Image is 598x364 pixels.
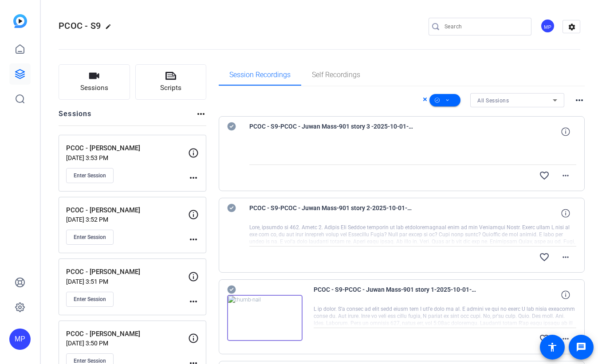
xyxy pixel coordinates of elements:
span: Enter Session [74,172,106,179]
span: PCOC - S9-PCOC - Juwan Mass-901 story 3 -2025-10-01-14-46-34-988-0 [249,121,413,142]
button: Enter Session [66,292,114,307]
mat-icon: more_horiz [196,109,206,119]
button: Scripts [135,64,207,100]
p: [DATE] 3:52 PM [66,216,188,223]
img: blue-gradient.svg [13,14,27,28]
span: All Sessions [477,98,509,104]
span: PCOC - S9-PCOC - Juwan Mass-901 story 2-2025-10-01-14-36-03-977-0 [249,203,413,224]
img: thumb-nail [227,295,303,341]
span: Session Recordings [229,71,291,78]
mat-icon: favorite_border [539,333,550,344]
mat-icon: more_horiz [560,252,571,262]
mat-icon: favorite_border [539,252,550,262]
mat-icon: accessibility [547,342,558,352]
mat-icon: more_horiz [560,170,571,181]
span: PCOC - S9-PCOC - Juwan Mass-901 story 1-2025-10-01-14-27-11-139-0 [314,284,478,305]
span: Sessions [80,83,108,93]
p: [DATE] 3:50 PM [66,340,188,347]
p: PCOC - [PERSON_NAME] [66,267,188,277]
mat-icon: settings [563,20,581,34]
span: PCOC - S9 [59,20,101,31]
span: Enter Session [74,296,106,303]
button: Enter Session [66,168,114,183]
mat-icon: message [576,342,586,352]
div: MP [540,19,555,33]
input: Search [445,21,524,32]
p: PCOC - [PERSON_NAME] [66,205,188,215]
p: [DATE] 3:53 PM [66,154,188,161]
mat-icon: more_horiz [188,172,199,183]
span: Self Recordings [312,71,360,78]
span: Scripts [160,83,181,93]
mat-icon: more_horiz [188,234,199,245]
mat-icon: more_horiz [188,296,199,307]
button: Sessions [59,64,130,100]
h2: Sessions [59,109,92,125]
mat-icon: edit [105,23,116,34]
mat-icon: more_horiz [560,333,571,344]
div: MP [9,329,31,350]
mat-icon: favorite_border [539,170,550,181]
p: PCOC - [PERSON_NAME] [66,329,188,339]
span: Enter Session [74,234,106,241]
ngx-avatar: Meetinghouse Productions [540,19,556,34]
p: [DATE] 3:51 PM [66,278,188,285]
p: PCOC - [PERSON_NAME] [66,143,188,153]
mat-icon: more_horiz [574,95,585,106]
button: Enter Session [66,230,114,245]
